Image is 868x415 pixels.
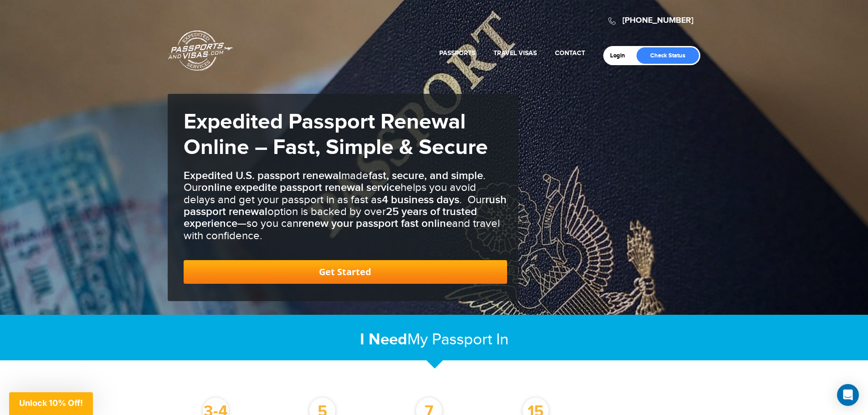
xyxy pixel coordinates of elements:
div: Open Intercom Messenger [837,384,859,406]
strong: Expedited Passport Renewal Online – Fast, Simple & Secure [184,109,488,161]
h3: made . Our helps you avoid delays and get your passport in as fast as . Our option is backed by o... [184,170,507,242]
a: Travel Visas [493,49,537,57]
b: rush passport renewal [184,193,507,218]
span: Passport In [432,330,508,349]
a: Get Started [184,260,507,284]
a: [PHONE_NUMBER] [622,15,693,26]
b: renew your passport fast online [298,217,452,230]
b: Expedited U.S. passport renewal [184,169,341,182]
a: Login [610,52,632,59]
b: 25 years of trusted experience [184,205,477,230]
h2: My [168,330,701,349]
div: Unlock 10% Off! [9,392,93,415]
b: fast, secure, and simple [369,169,483,182]
a: Passports & [DOMAIN_NAME] [168,30,233,71]
b: 4 business days [382,193,459,206]
a: Contact [555,49,585,57]
a: Passports [439,49,475,57]
b: online expedite passport renewal service [201,181,401,194]
span: Unlock 10% Off! [19,398,83,408]
a: Check Status [637,47,699,64]
strong: I Need [360,330,407,349]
